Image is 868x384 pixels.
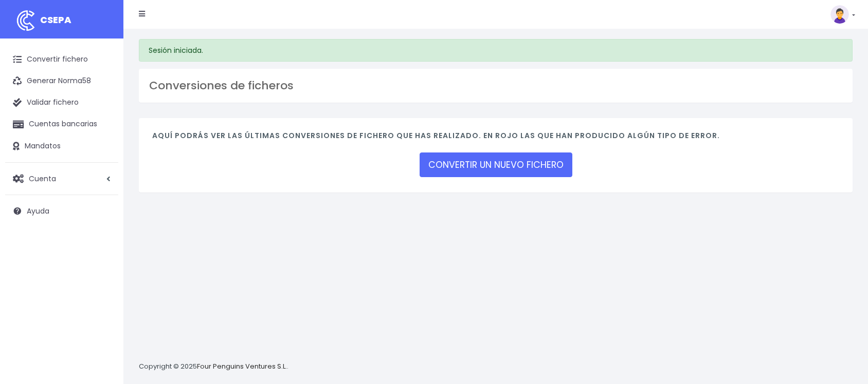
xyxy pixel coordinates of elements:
a: Four Penguins Ventures S.L. [197,361,287,371]
a: Cuentas bancarias [5,113,118,135]
img: profile [830,5,849,24]
h4: Aquí podrás ver las últimas conversiones de fichero que has realizado. En rojo las que han produc... [152,131,839,145]
span: Ayuda [27,206,49,216]
a: Convertir fichero [5,49,118,70]
span: CSEPA [40,13,71,26]
a: Validar fichero [5,92,118,113]
a: Mandatos [5,136,118,157]
a: Ayuda [5,200,118,222]
a: Generar Norma58 [5,70,118,92]
p: Copyright © 2025 . [139,361,288,372]
a: Cuenta [5,168,118,189]
img: logo [13,8,39,33]
a: CONVERTIR UN NUEVO FICHERO [420,152,572,177]
h3: Conversiones de ficheros [149,79,842,92]
span: Cuenta [29,173,56,183]
div: Sesión iniciada. [139,39,853,62]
